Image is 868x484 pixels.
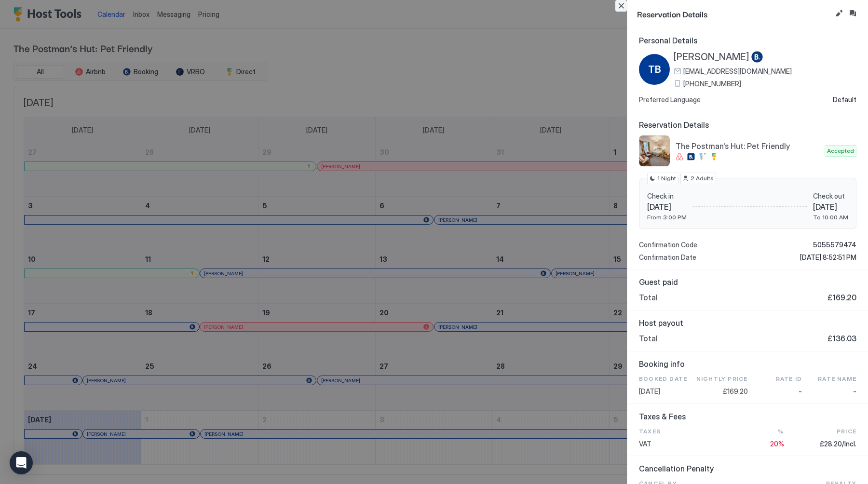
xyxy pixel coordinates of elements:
span: 2 Adults [691,174,714,183]
span: % [778,427,784,436]
button: Inbox [847,8,858,19]
span: Rate ID [776,375,802,383]
span: 5055579474 [813,241,856,249]
span: [PHONE_NUMBER] [683,80,741,88]
span: Total [639,293,658,302]
span: Accepted [827,147,854,155]
button: Edit reservation [833,8,845,19]
span: Check out [813,192,848,201]
span: Booked Date [639,375,693,383]
div: listing image [639,135,670,166]
span: £169.20 [827,293,856,302]
span: Booking info [639,359,856,369]
span: Total [639,334,658,343]
span: [DATE] [813,202,848,212]
span: - [799,387,802,396]
span: To 10:00 AM [813,214,848,221]
span: [DATE] 8:52:51 PM [800,253,856,262]
span: Taxes [639,427,711,436]
span: Taxes & Fees [639,412,856,421]
div: Open Intercom Messenger [10,451,33,474]
span: £136.03 [827,334,856,343]
span: Personal Details [639,36,856,45]
span: 1 Night [657,174,676,183]
span: [EMAIL_ADDRESS][DOMAIN_NAME] [683,67,792,76]
span: Reservation Details [639,120,856,130]
span: 20% [770,440,784,448]
span: Reservation Details [637,8,831,20]
span: Confirmation Date [639,253,696,262]
span: [DATE] [647,202,687,212]
span: [PERSON_NAME] [674,51,749,63]
span: Nightly Price [696,375,748,383]
span: From 3:00 PM [647,214,687,221]
span: Confirmation Code [639,241,697,249]
span: Price [837,427,856,436]
span: Check in [647,192,687,201]
span: The Postman's Hut: Pet Friendly [676,141,821,151]
span: Default [833,95,856,104]
span: £28.20/Incl. [820,440,856,448]
span: Rate Name [818,375,856,383]
span: Guest paid [639,277,856,287]
span: Preferred Language [639,95,701,104]
span: Host payout [639,318,856,328]
span: Cancellation Penalty [639,464,856,473]
span: - [853,387,856,396]
span: TB [648,62,661,77]
span: £169.20 [723,387,748,396]
span: [DATE] [639,387,693,396]
span: VAT [639,440,711,448]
